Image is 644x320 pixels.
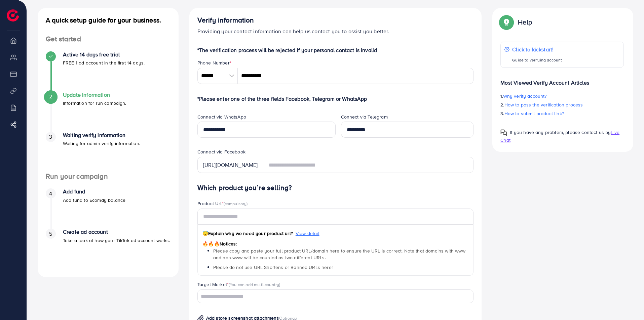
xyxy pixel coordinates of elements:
[197,27,474,35] p: Providing your contact information can help us contact you to assist you better.
[63,196,125,204] p: Add fund to Ecomdy balance
[224,200,248,207] span: (compulsory)
[38,35,179,43] h4: Get started
[202,240,220,247] span: 🔥🔥🔥
[197,95,474,103] p: *Please enter one of the three fields Facebook, Telegram or WhatsApp
[49,230,52,238] span: 5
[500,16,513,28] img: Popup guide
[38,92,179,132] li: Update Information
[38,132,179,172] li: Waiting verify information
[213,247,465,261] span: Please copy and paste your full product URL/domain here to ensure the URL is correct. Note that d...
[296,230,319,237] span: View detail
[38,172,179,181] h4: Run your campaign
[197,59,231,66] label: Phone Number
[504,101,583,108] span: How to pass the verification process
[197,157,263,173] div: [URL][DOMAIN_NAME]
[63,59,145,67] p: FREE 1 ad account in the first 14 days.
[38,229,179,269] li: Create ad account
[197,200,248,207] label: Product Url
[500,129,507,136] img: Popup guide
[7,9,19,21] img: logo
[213,264,333,271] span: Please do not use URL Shortens or Banned URLs here!
[500,92,624,100] p: 1.
[63,236,170,244] p: Take a look at how your TikTok ad account works.
[202,240,237,247] span: Notices:
[197,16,474,25] h4: Verify information
[38,51,179,92] li: Active 14 days free trial
[202,230,208,237] span: 😇
[229,281,280,287] span: (You can add multi-country)
[49,93,52,100] span: 2
[197,113,246,120] label: Connect via WhatsApp
[512,56,562,64] p: Guide to verifying account
[197,148,245,155] label: Connect via Facebook
[38,188,179,229] li: Add fund
[198,291,465,302] input: Search for option
[341,113,388,120] label: Connect via Telegram
[504,110,564,117] span: How to submit product link?
[197,46,474,54] p: *The verification process will be rejected if your personal contact is invalid
[503,93,547,99] span: Why verify account?
[63,51,145,58] h4: Active 14 days free trial
[615,290,639,315] iframe: Chat
[500,73,624,87] p: Most Viewed Verify Account Articles
[49,190,52,197] span: 4
[518,18,532,26] p: Help
[500,101,624,109] p: 2.
[49,133,52,141] span: 3
[63,188,125,195] h4: Add fund
[63,99,126,107] p: Information for run campaign.
[63,229,170,235] h4: Create ad account
[197,281,280,288] label: Target Market
[63,132,140,138] h4: Waiting verify information
[63,92,126,98] h4: Update Information
[38,16,179,24] h4: A quick setup guide for your business.
[202,230,293,237] span: Explain why we need your product url?
[197,289,474,303] div: Search for option
[63,139,140,147] p: Waiting for admin verify information.
[500,109,624,118] p: 3.
[512,45,562,53] p: Click to kickstart!
[197,184,474,192] h4: Which product you’re selling?
[510,129,611,136] span: If you have any problem, please contact us by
